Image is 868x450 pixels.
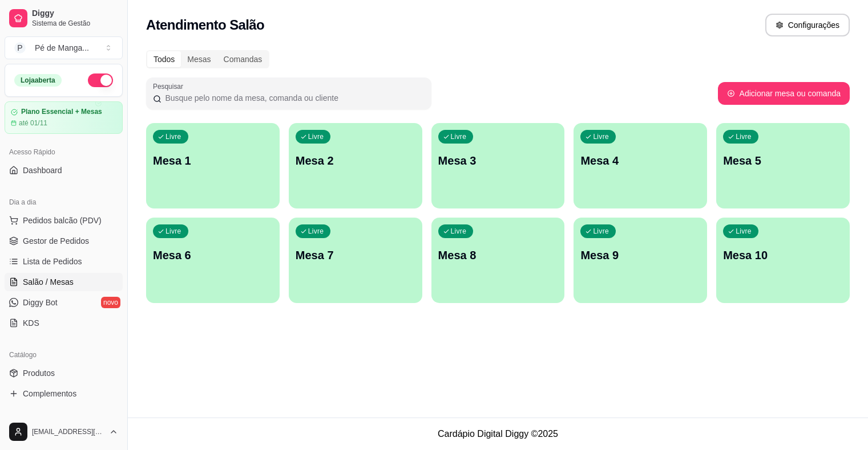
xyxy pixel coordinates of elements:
[308,132,324,141] p: Livre
[23,367,55,379] span: Produtos
[438,153,558,169] p: Mesa 3
[451,227,467,236] p: Livre
[35,42,89,54] div: Pé de Manga ...
[5,346,123,364] div: Catálogo
[296,247,415,263] p: Mesa 7
[593,132,609,141] p: Livre
[146,16,264,34] h2: Atendimento Salão
[5,101,123,134] a: Plano Essencial + Mesasaté 01/11
[19,118,47,128] article: até 01/11
[5,384,123,403] a: Complementos
[165,227,181,236] p: Livre
[451,132,467,141] p: Livre
[580,153,700,169] p: Mesa 4
[431,218,565,303] button: LivreMesa 8
[147,51,181,67] div: Todos
[128,418,868,450] footer: Cardápio Digital Diggy © 2025
[289,218,422,303] button: LivreMesa 7
[716,218,850,303] button: LivreMesa 10
[14,74,62,87] div: Loja aberta
[23,235,89,247] span: Gestor de Pedidos
[23,276,74,288] span: Salão / Mesas
[438,247,558,263] p: Mesa 8
[289,123,422,208] button: LivreMesa 2
[723,153,843,169] p: Mesa 5
[718,82,850,105] button: Adicionar mesa ou comanda
[21,108,102,116] article: Plano Essencial + Mesas
[146,123,280,208] button: LivreMesa 1
[5,232,123,250] a: Gestor de Pedidos
[716,123,850,208] button: LivreMesa 5
[162,92,425,104] input: Pesquisar
[153,153,273,169] p: Mesa 1
[5,273,123,291] a: Salão / Mesas
[574,218,707,303] button: LivreMesa 9
[181,51,217,67] div: Mesas
[431,123,565,208] button: LivreMesa 3
[765,14,850,36] button: Configurações
[5,418,123,445] button: [EMAIL_ADDRESS][DOMAIN_NAME]
[23,165,62,176] span: Dashboard
[23,317,39,329] span: KDS
[5,211,123,230] button: Pedidos balcão (PDV)
[5,161,123,179] a: Dashboard
[23,215,102,226] span: Pedidos balcão (PDV)
[5,293,123,312] a: Diggy Botnovo
[14,42,26,54] span: P
[5,143,123,161] div: Acesso Rápido
[308,227,324,236] p: Livre
[23,388,76,399] span: Complementos
[32,9,118,19] span: Diggy
[153,81,187,91] label: Pesquisar
[5,364,123,382] a: Produtos
[32,427,104,436] span: [EMAIL_ADDRESS][DOMAIN_NAME]
[5,252,123,271] a: Lista de Pedidos
[5,5,123,32] a: DiggySistema de Gestão
[593,227,609,236] p: Livre
[574,123,707,208] button: LivreMesa 4
[23,256,82,267] span: Lista de Pedidos
[723,247,843,263] p: Mesa 10
[32,19,118,28] span: Sistema de Gestão
[88,73,113,87] button: Alterar Status
[736,227,752,236] p: Livre
[580,247,700,263] p: Mesa 9
[736,132,752,141] p: Livre
[217,51,269,67] div: Comandas
[5,193,123,211] div: Dia a dia
[5,36,123,59] button: Select a team
[146,218,280,303] button: LivreMesa 6
[296,153,415,169] p: Mesa 2
[23,297,58,308] span: Diggy Bot
[153,247,273,263] p: Mesa 6
[165,132,181,141] p: Livre
[5,314,123,332] a: KDS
